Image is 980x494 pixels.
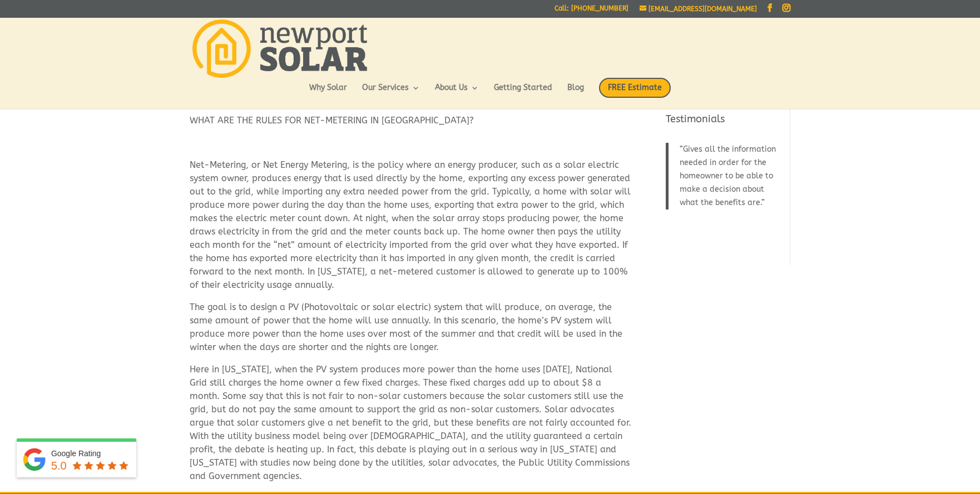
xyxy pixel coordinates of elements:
[190,363,632,492] p: Here in [US_STATE], when the PV system produces more power than the home uses [DATE], National Gr...
[666,143,784,209] blockquote: Gives all the information needed in order for the homeowner to be able to make a decision about w...
[192,19,367,78] img: Newport Solar | Solar Energy Optimized.
[51,448,131,459] div: Google Rating
[190,301,632,363] p: The goal is to design a PV (Photovoltaic or solar electric) system that will produce, on average,...
[494,84,552,103] a: Getting Started
[309,84,347,103] a: Why Solar
[435,84,479,103] a: About Us
[190,114,632,136] p: WHAT ARE THE RULES FOR NET-METERING IN [GEOGRAPHIC_DATA]?
[567,84,584,103] a: Blog
[666,112,783,132] h4: Testimonials
[599,78,671,109] a: FREE Estimate
[362,84,420,103] a: Our Services
[555,5,628,17] a: Call: [PHONE_NUMBER]
[599,78,671,98] span: FREE Estimate
[51,460,67,472] span: 5.0
[190,158,632,301] p: Net-Metering, or Net Energy Metering, is the policy where an energy producer, such as a solar ele...
[640,5,757,13] a: [EMAIL_ADDRESS][DOMAIN_NAME]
